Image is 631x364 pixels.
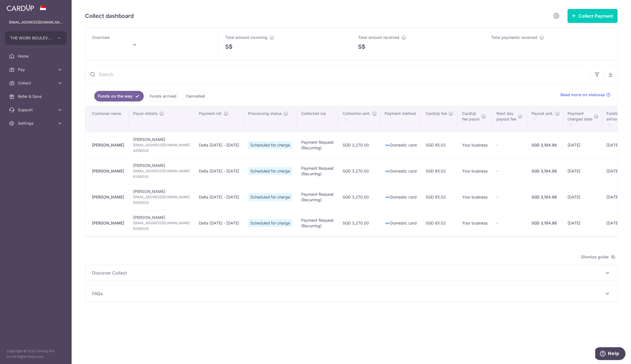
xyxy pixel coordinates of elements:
img: american-express-sm-c955881869ff4294d00fd038735fb651958d7f10184fcf1bed3b24c57befb5f2.png [385,221,390,226]
span: 83392532 [133,200,190,205]
span: Home [18,53,55,59]
a: Cancelled [182,91,209,101]
td: Your business [458,184,492,210]
th: Collection amt. : activate to sort column ascending [338,106,380,132]
th: Processing status [244,106,297,132]
span: Payor details [133,111,158,116]
p: FAQs [92,290,611,297]
div: SGD 3,184.98 [531,142,559,148]
span: 83392532 [133,174,190,179]
td: Your business [458,132,492,158]
span: Processing status [248,111,282,116]
td: [PERSON_NAME] [129,132,194,158]
td: - [492,210,527,236]
span: Scheduled for charge [248,141,292,149]
span: Total amount incoming [225,35,267,40]
div: SGD 3,184.98 [531,194,559,200]
td: Domestic card [380,210,421,236]
div: [PERSON_NAME] [92,168,124,174]
td: Domestic card [380,158,421,184]
td: SGD 85.02 [421,184,458,210]
th: Paymentcharged date : activate to sort column ascending [563,106,602,132]
td: [DATE] [563,210,602,236]
span: Help [13,4,24,9]
span: Overview [92,35,110,40]
span: CardUp fee payor [462,111,480,122]
span: Payout amt. [531,111,554,116]
td: - [492,132,527,158]
span: CardUp fee [426,111,447,116]
input: Search [85,65,590,83]
div: [PERSON_NAME] [92,194,124,200]
img: american-express-sm-c955881869ff4294d00fd038735fb651958d7f10184fcf1bed3b24c57befb5f2.png [385,169,390,174]
span: Support [18,107,55,113]
span: Payment charged date [568,111,592,122]
span: Dismiss guide [581,254,615,260]
span: Settings [18,120,55,126]
td: Delta [DATE] - [DATE] [194,184,244,210]
td: SGD 85.02 [421,132,458,158]
td: SGD 85.02 [421,210,458,236]
p: Discover Collect [92,270,611,276]
th: Collected via [297,106,338,132]
span: Discover Collect [92,270,604,276]
span: Total amount received [358,35,399,40]
iframe: Opens a widget where you can find more information [595,347,625,361]
div: [PERSON_NAME] [92,220,124,226]
td: [PERSON_NAME] [129,210,194,236]
span: Refer & Save [18,94,55,99]
button: THE WORK BOULEVARD CQ PTE. LTD. [5,31,67,45]
span: Pay [18,67,55,72]
th: Next daypayout fee [492,106,527,132]
h5: Collect dashboard [85,11,134,20]
td: Delta [DATE] - [DATE] [194,132,244,158]
td: SGD 3,270.00 [338,132,380,158]
img: american-express-sm-c955881869ff4294d00fd038735fb651958d7f10184fcf1bed3b24c57befb5f2.png [385,143,390,148]
th: CardUpfee payor [458,106,492,132]
span: Next day payout fee [496,111,516,122]
td: SGD 3,270.00 [338,184,380,210]
th: Payout amt. : activate to sort column ascending [527,106,563,132]
a: Funds on the way [94,91,144,101]
span: Scheduled for charge [248,193,292,201]
span: Collect [18,80,55,86]
td: Payment Request (Recurring) [297,158,338,184]
td: Delta [DATE] - [DATE] [194,158,244,184]
td: Delta [DATE] - [DATE] [194,210,244,236]
span: S$ [358,42,365,51]
th: Payment method [380,106,421,132]
span: Read more on statuses [561,92,605,98]
td: [DATE] [563,158,602,184]
td: Payment Request (Recurring) [297,184,338,210]
div: [PERSON_NAME] [92,142,124,148]
a: Read more on statuses [561,92,611,98]
td: Payment Request (Recurring) [297,210,338,236]
span: Scheduled for charge [248,219,292,227]
td: SGD 3,270.00 [338,158,380,184]
img: CardUp [7,4,34,11]
td: [PERSON_NAME] [129,184,194,210]
img: american-express-sm-c955881869ff4294d00fd038735fb651958d7f10184fcf1bed3b24c57befb5f2.png [385,195,390,200]
span: FAQs [92,290,604,297]
th: Payor details [129,106,194,132]
span: [EMAIL_ADDRESS][DOMAIN_NAME] [133,168,190,174]
div: SGD 3,184.98 [531,220,559,226]
td: SGD 85.02 [421,158,458,184]
button: Collect Payment [568,9,618,23]
td: SGD 3,270.00 [338,210,380,236]
td: Your business [458,158,492,184]
span: Collection amt. [343,111,371,116]
td: - [492,158,527,184]
a: Funds arrived [146,91,180,101]
p: [EMAIL_ADDRESS][DOMAIN_NAME] [9,20,63,25]
td: - [492,184,527,210]
td: Your business [458,210,492,236]
td: [DATE] [563,184,602,210]
span: [EMAIL_ADDRESS][DOMAIN_NAME] [133,142,190,148]
div: SGD 3,184.98 [531,168,559,174]
span: 83392532 [133,226,190,231]
td: Domestic card [380,184,421,210]
span: [EMAIL_ADDRESS][DOMAIN_NAME] [133,220,190,226]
